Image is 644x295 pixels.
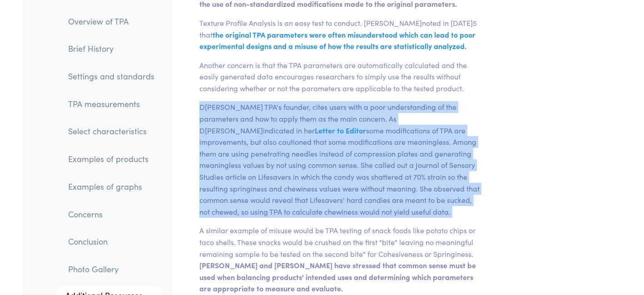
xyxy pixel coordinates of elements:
[199,225,482,295] p: A similar example of misuse would be TPA testing of snack foods like potato chips or taco shells....
[61,259,162,280] a: Photo Gallery
[61,11,162,32] a: Overview of TPA
[199,101,482,217] p: D[PERSON_NAME] TPA's founder, cites users with a poor understanding of the parameters and how to ...
[199,17,482,52] p: Texture Profile Analysis is an easy test to conduct. [PERSON_NAME]noted in [DATE]5 that
[199,29,476,51] span: the original TPA parameters were often misunderstood which can lead to poor experimental designs ...
[61,93,162,114] a: TPA measurements
[61,176,162,197] a: Examples of graphs
[199,59,482,94] p: Another concern is that the TPA parameters are automatically calculated and the easily generated ...
[61,39,162,59] a: Brief History
[61,231,162,252] a: Conclusion
[199,260,476,293] span: [PERSON_NAME] and [PERSON_NAME] have stressed that common sense must be used when balancing produ...
[61,121,162,142] a: Select characteristics
[61,66,162,87] a: Settings and standards
[61,204,162,225] a: Concerns
[61,149,162,170] a: Examples of products
[315,125,366,135] span: Letter to Editor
